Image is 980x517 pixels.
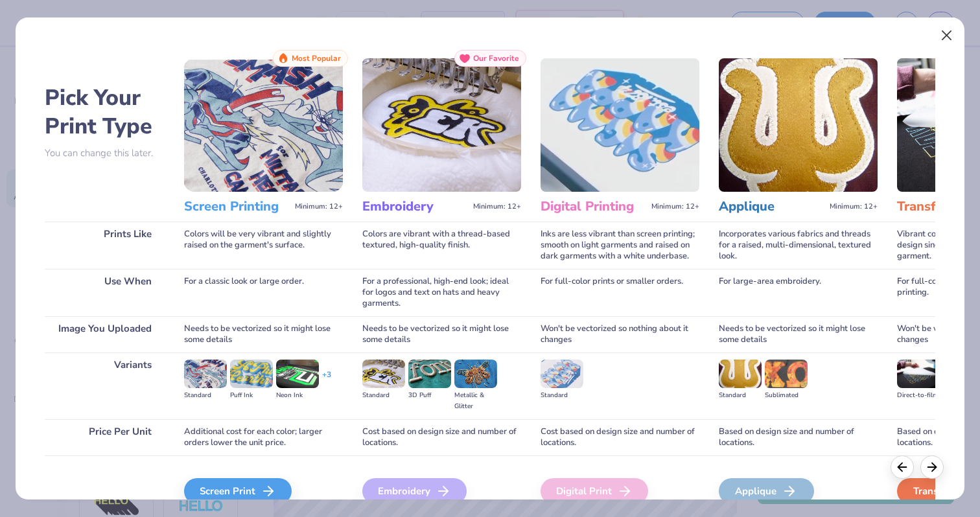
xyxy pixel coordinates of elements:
[295,202,343,211] span: Minimum: 12+
[719,390,762,401] div: Standard
[184,419,343,455] div: Additional cost for each color; larger orders lower the unit price.
[362,360,405,388] img: Standard
[454,390,497,412] div: Metallic & Glitter
[935,23,959,48] button: Close
[719,360,762,388] img: Standard
[184,269,343,316] div: For a classic look or large order.
[541,419,699,455] div: Cost based on design size and number of locations.
[362,222,521,269] div: Colors are vibrant with a thread-based textured, high-quality finish.
[184,222,343,269] div: Colors will be very vibrant and slightly raised on the garment's surface.
[362,269,521,316] div: For a professional, high-end look; ideal for logos and text on hats and heavy garments.
[184,360,227,388] img: Standard
[45,352,165,419] div: Variants
[276,360,319,388] img: Neon Ink
[362,478,467,504] div: Embroidery
[408,360,451,388] img: 3D Puff
[897,390,940,401] div: Direct-to-film
[45,84,165,141] h2: Pick Your Print Type
[765,390,808,401] div: Sublimated
[362,198,468,215] h3: Embroidery
[45,316,165,352] div: Image You Uploaded
[184,316,343,352] div: Needs to be vectorized so it might lose some details
[362,390,405,401] div: Standard
[184,478,292,504] div: Screen Print
[45,419,165,455] div: Price Per Unit
[897,360,940,388] img: Direct-to-film
[541,198,646,215] h3: Digital Printing
[830,202,878,211] span: Minimum: 12+
[184,198,290,215] h3: Screen Printing
[45,269,165,316] div: Use When
[541,316,699,352] div: Won't be vectorized so nothing about it changes
[184,58,343,192] img: Screen Printing
[362,58,521,192] img: Embroidery
[651,202,699,211] span: Minimum: 12+
[719,478,814,504] div: Applique
[454,360,497,388] img: Metallic & Glitter
[230,360,273,388] img: Puff Ink
[408,390,451,401] div: 3D Puff
[719,269,878,316] div: For large-area embroidery.
[230,390,273,401] div: Puff Ink
[719,316,878,352] div: Needs to be vectorized so it might lose some details
[362,419,521,455] div: Cost based on design size and number of locations.
[541,222,699,269] div: Inks are less vibrant than screen printing; smooth on light garments and raised on dark garments ...
[473,202,521,211] span: Minimum: 12+
[292,54,341,63] span: Most Popular
[541,478,648,504] div: Digital Print
[719,58,878,192] img: Applique
[719,419,878,455] div: Based on design size and number of locations.
[719,198,824,215] h3: Applique
[276,390,319,401] div: Neon Ink
[541,58,699,192] img: Digital Printing
[541,269,699,316] div: For full-color prints or smaller orders.
[45,148,165,159] p: You can change this later.
[473,54,519,63] span: Our Favorite
[362,316,521,352] div: Needs to be vectorized so it might lose some details
[765,360,808,388] img: Sublimated
[541,360,583,388] img: Standard
[541,390,583,401] div: Standard
[322,369,331,391] div: + 3
[719,222,878,269] div: Incorporates various fabrics and threads for a raised, multi-dimensional, textured look.
[184,390,227,401] div: Standard
[45,222,165,269] div: Prints Like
